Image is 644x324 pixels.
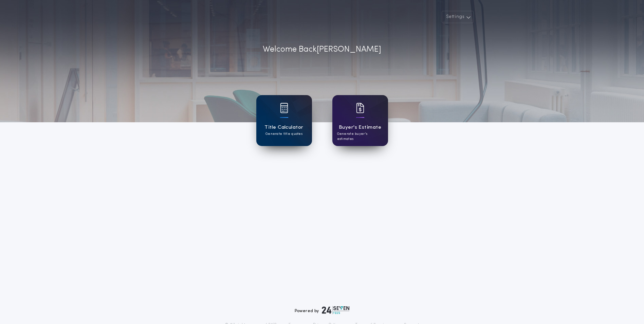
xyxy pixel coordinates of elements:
[265,131,302,137] p: Generate title quotes
[356,103,364,113] img: card icon
[442,11,474,23] button: Settings
[322,306,350,314] img: logo
[264,124,303,131] h1: Title Calculator
[332,95,388,146] a: card iconBuyer's EstimateGenerate buyer's estimates
[337,131,383,142] p: Generate buyer's estimates
[295,306,350,314] div: Powered by
[256,95,312,146] a: card iconTitle CalculatorGenerate title quotes
[339,124,381,131] h1: Buyer's Estimate
[280,103,288,113] img: card icon
[263,43,381,56] p: Welcome Back [PERSON_NAME]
